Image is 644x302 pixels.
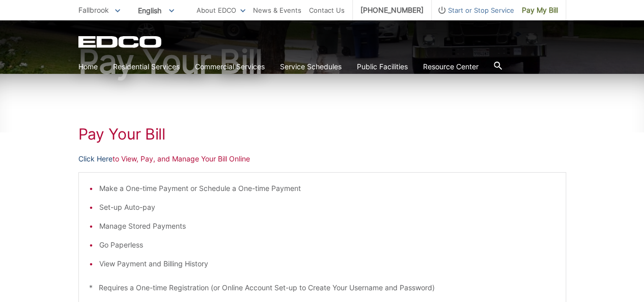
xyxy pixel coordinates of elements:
li: Set-up Auto-pay [99,202,555,213]
h1: Pay Your Bill [78,125,566,143]
a: Resource Center [423,61,479,72]
a: Commercial Services [195,61,265,72]
a: Home [78,61,98,72]
a: News & Events [253,5,301,16]
li: Go Paperless [99,239,555,251]
a: Contact Us [309,5,345,16]
li: View Payment and Billing History [99,258,555,269]
a: Public Facilities [357,61,408,72]
span: English [130,2,182,19]
p: * Requires a One-time Registration (or Online Account Set-up to Create Your Username and Password) [89,282,555,293]
a: Residential Services [113,61,180,72]
li: Manage Stored Payments [99,221,555,232]
a: Service Schedules [280,61,342,72]
li: Make a One-time Payment or Schedule a One-time Payment [99,183,555,194]
a: Click Here [78,153,113,164]
span: Fallbrook [78,6,109,14]
a: EDCD logo. Return to the homepage. [78,36,163,48]
a: About EDCO [197,5,245,16]
h1: Pay Your Bill [78,45,566,78]
p: to View, Pay, and Manage Your Bill Online [78,153,566,164]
